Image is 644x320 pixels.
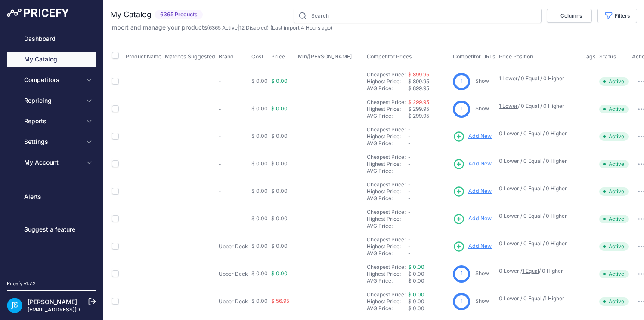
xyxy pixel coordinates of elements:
[219,243,248,250] p: Upper Deck
[599,187,629,196] span: Active
[7,31,96,46] a: Dashboard
[367,168,408,174] div: AVG Price:
[499,185,575,192] p: 0 Lower / 0 Equal / 0 Higher
[271,133,288,139] span: $ 0.00
[597,9,637,23] button: Filters
[408,106,429,112] span: $ 299.95
[271,270,288,277] span: $ 0.00
[453,131,492,143] a: Add New
[499,103,575,110] p: / 0 Equal / 0 Higher
[367,277,408,284] div: AVG Price:
[219,133,248,140] p: -
[271,78,288,84] span: $ 0.00
[367,250,408,257] div: AVG Price:
[408,209,411,215] span: -
[408,195,411,201] span: -
[475,298,489,304] a: Show
[271,53,287,60] button: Price
[367,209,406,215] a: Cheapest Price:
[251,160,268,167] span: $ 0.00
[461,270,463,278] span: 1
[367,291,406,298] a: Cheapest Price:
[522,268,539,274] a: 1 Equal
[408,188,411,195] span: -
[219,161,248,168] p: -
[367,106,408,113] div: Highest Price:
[599,297,629,306] span: Active
[408,271,424,277] span: $ 0.00
[24,117,80,125] span: Reports
[499,75,518,82] a: 1 Lower
[219,271,248,277] p: Upper Deck
[408,305,449,312] div: $ 0.00
[408,113,449,119] div: $ 299.95
[367,78,408,85] div: Highest Price:
[468,242,492,250] span: Add New
[408,71,429,78] a: $ 899.95
[271,188,288,194] span: $ 0.00
[499,130,575,137] p: 0 Lower / 0 Equal / 0 Higher
[7,134,96,149] button: Settings
[408,99,429,105] a: $ 299.95
[7,113,96,129] button: Reports
[408,140,411,146] span: -
[468,215,492,223] span: Add New
[499,268,575,274] p: 0 Lower / / 0 Higher
[298,53,352,60] span: Min/[PERSON_NAME]
[251,188,268,194] span: $ 0.00
[110,23,332,32] p: Import and manage your products
[367,71,406,78] a: Cheapest Price:
[367,140,408,147] div: AVG Price:
[408,154,411,160] span: -
[599,53,616,60] span: Status
[367,154,406,160] a: Cheapest Price:
[468,132,492,140] span: Add New
[239,24,267,31] a: 12 Disabled
[367,85,408,92] div: AVG Price:
[7,280,36,287] div: Pricefy v1.7.2
[7,189,96,204] a: Alerts
[408,298,424,305] span: $ 0.00
[367,243,408,250] div: Highest Price:
[475,105,489,112] a: Show
[499,213,575,219] p: 0 Lower / 0 Equal / 0 Higher
[367,305,408,312] div: AVG Price:
[367,216,408,222] div: Highest Price:
[468,160,492,168] span: Add New
[271,53,285,60] span: Price
[367,195,408,202] div: AVG Price:
[461,105,463,113] span: 1
[7,31,96,270] nav: Sidebar
[24,76,80,84] span: Competitors
[408,78,429,85] span: $ 899.95
[599,77,629,86] span: Active
[453,186,492,198] a: Add New
[367,188,408,195] div: Highest Price:
[126,53,161,60] span: Product Name
[547,9,592,23] button: Columns
[271,298,289,304] span: $ 56.95
[408,181,411,188] span: -
[7,93,96,108] button: Repricing
[367,99,406,105] a: Cheapest Price:
[7,155,96,170] button: My Account
[367,181,406,188] a: Cheapest Price:
[367,236,406,243] a: Cheapest Price:
[499,240,575,247] p: 0 Lower / 0 Equal / 0 Higher
[468,187,492,195] span: Add New
[219,216,248,222] p: -
[251,78,268,84] span: $ 0.00
[219,78,248,85] p: -
[461,297,463,305] span: 1
[499,53,533,60] span: Price Position
[453,241,492,253] a: Add New
[367,161,408,168] div: Highest Price:
[7,52,96,67] a: My Catalog
[7,9,69,17] img: Pricefy Logo
[24,96,80,105] span: Repricing
[453,213,492,225] a: Add New
[219,106,248,113] p: -
[367,271,408,277] div: Highest Price:
[408,277,449,284] div: $ 0.00
[251,105,268,112] span: $ 0.00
